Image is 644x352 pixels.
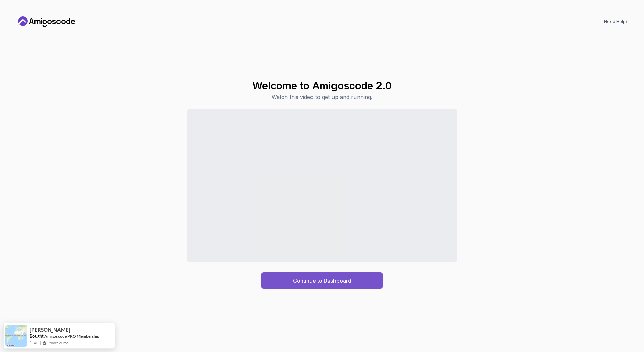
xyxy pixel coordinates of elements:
[47,340,68,346] a: ProveSource
[44,333,99,339] a: Amigoscode PRO Membership
[30,340,41,346] span: [DATE]
[252,93,392,101] p: Watch this video to get up and running.
[16,16,77,27] a: Home link
[293,277,351,285] div: Continue to Dashboard
[604,19,628,24] a: Need Help?
[261,272,383,289] button: Continue to Dashboard
[30,333,44,339] span: Bought
[5,325,27,347] img: provesource social proof notification image
[30,327,70,333] span: [PERSON_NAME]
[187,109,457,262] iframe: Sales Video
[252,80,392,92] h1: Welcome to Amigoscode 2.0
